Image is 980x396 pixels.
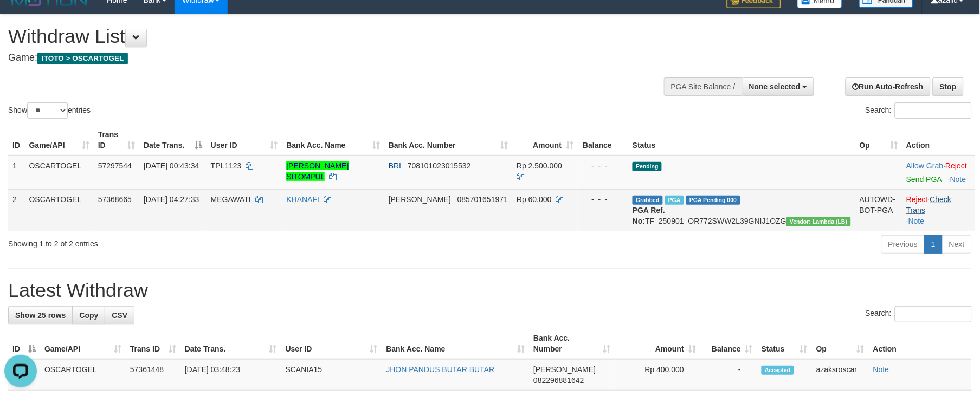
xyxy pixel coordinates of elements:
[8,155,25,190] td: 1
[512,125,578,155] th: Amount: activate to sort column ascending
[866,102,972,119] label: Search:
[786,217,851,226] span: Vendor URL: https://dashboard.q2checkout.com/secure
[211,161,242,170] span: TPL1123
[25,125,94,155] th: Game/API: activate to sort column ascending
[846,77,931,96] a: Run Auto-Refresh
[866,306,972,322] label: Search:
[628,189,855,231] td: TF_250901_OR772SWW2L39GNIJ1OZG
[895,102,972,119] input: Search:
[686,196,740,205] span: PGA Pending
[389,161,401,170] span: BRI
[700,359,757,391] td: -
[700,328,757,359] th: Balance: activate to sort column ascending
[933,77,964,96] a: Stop
[633,196,663,205] span: Grabbed
[282,125,384,155] th: Bank Acc. Name: activate to sort column ascending
[15,311,66,320] span: Show 25 rows
[72,306,105,324] a: Copy
[902,125,976,155] th: Action
[582,194,624,205] div: - - -
[902,189,976,231] td: · ·
[112,311,127,320] span: CSV
[950,175,966,184] a: Note
[855,125,902,155] th: Op: activate to sort column ascending
[633,162,662,171] span: Pending
[8,306,73,324] a: Show 25 rows
[8,328,40,359] th: ID: activate to sort column descending
[924,235,943,254] a: 1
[386,365,495,374] a: JHON PANDUS BUTAR BUTAR
[757,328,812,359] th: Status: activate to sort column ascending
[8,234,400,249] div: Showing 1 to 2 of 2 entries
[144,195,199,204] span: [DATE] 04:27:33
[180,359,281,391] td: [DATE] 03:48:23
[906,195,928,204] a: Reject
[946,161,968,170] a: Reject
[25,189,94,231] td: OSCARTOGEL
[529,328,615,359] th: Bank Acc. Number: activate to sort column ascending
[665,196,684,205] span: Marked by azaksroscar
[126,328,180,359] th: Trans ID: activate to sort column ascending
[180,328,281,359] th: Date Trans.: activate to sort column ascending
[628,125,855,155] th: Status
[8,189,25,231] td: 2
[286,195,319,204] a: KHANAFI
[281,328,382,359] th: User ID: activate to sort column ascending
[8,280,972,301] h1: Latest Withdraw
[37,53,128,64] span: ITOTO > OSCARTOGEL
[906,161,943,170] a: Allow Grab
[281,359,382,391] td: SCANIA15
[94,125,139,155] th: Trans ID: activate to sort column ascending
[8,53,642,63] h4: Game:
[906,195,951,215] a: Check Trans
[389,195,451,204] span: [PERSON_NAME]
[582,160,624,171] div: - - -
[207,125,282,155] th: User ID: activate to sort column ascending
[286,161,349,181] a: [PERSON_NAME] SITOMPUL
[812,359,869,391] td: azaksroscar
[906,175,942,184] a: Send PGA
[533,365,596,374] span: [PERSON_NAME]
[8,102,91,119] label: Show entries
[27,102,68,119] select: Showentries
[211,195,251,204] span: MEGAWATI
[40,359,126,391] td: OSCARTOGEL
[812,328,869,359] th: Op: activate to sort column ascending
[615,328,700,359] th: Amount: activate to sort column ascending
[79,311,98,320] span: Copy
[881,235,925,254] a: Previous
[457,195,508,204] span: Copy 085701651971 to clipboard
[4,4,37,37] button: Open LiveChat chat widget
[908,217,925,225] a: Note
[664,77,742,96] div: PGA Site Balance /
[762,366,794,375] span: Accepted
[873,365,889,374] a: Note
[98,161,132,170] span: 57297544
[8,125,25,155] th: ID
[902,155,976,190] td: ·
[40,328,126,359] th: Game/API: activate to sort column ascending
[533,376,584,385] span: Copy 082296881642 to clipboard
[742,77,814,96] button: None selected
[578,125,628,155] th: Balance
[517,161,562,170] span: Rp 2.500.000
[408,161,471,170] span: Copy 708101023015532 to clipboard
[517,195,552,204] span: Rp 60.000
[906,161,945,170] span: ·
[942,235,972,254] a: Next
[98,195,132,204] span: 57368665
[126,359,180,391] td: 57361448
[144,161,199,170] span: [DATE] 00:43:34
[384,125,512,155] th: Bank Acc. Number: activate to sort column ascending
[8,25,642,47] h1: Withdraw List
[25,155,94,190] td: OSCARTOGEL
[855,189,902,231] td: AUTOWD-BOT-PGA
[615,359,700,391] td: Rp 400,000
[895,306,972,322] input: Search:
[105,306,134,324] a: CSV
[382,328,530,359] th: Bank Acc. Name: activate to sort column ascending
[633,206,665,225] b: PGA Ref. No:
[749,82,801,91] span: None selected
[869,328,972,359] th: Action
[139,125,207,155] th: Date Trans.: activate to sort column descending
